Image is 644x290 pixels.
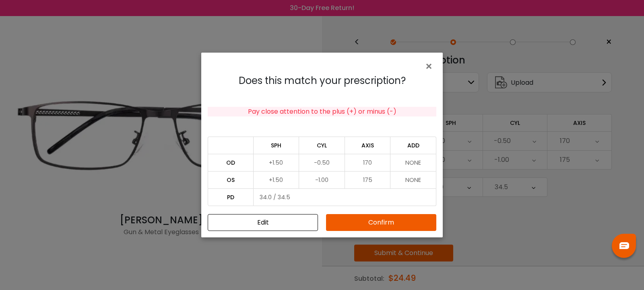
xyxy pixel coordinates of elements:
button: Confirm [326,214,436,231]
td: 175 [345,171,391,188]
img: chat [619,242,629,249]
td: AXIS [345,137,391,154]
button: Close [425,59,436,73]
td: NONE [390,171,436,188]
td: ADD [390,137,436,154]
h4: Does this match your prescription? [208,75,436,87]
td: NONE [390,154,436,171]
td: 34.0 / 34.5 [254,188,436,206]
td: 170 [345,154,391,171]
div: Pay close attention to the plus (+) or minus (-) [208,107,436,116]
span: × [425,58,436,75]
